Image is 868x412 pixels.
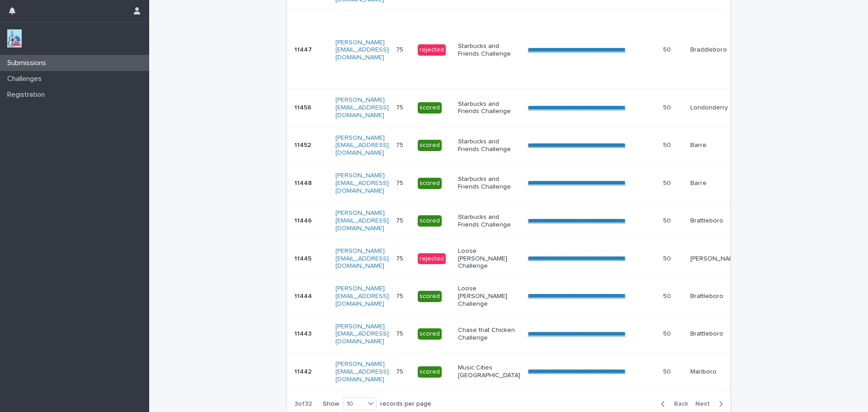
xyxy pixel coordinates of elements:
p: Loose [PERSON_NAME] Challenge [458,285,520,308]
p: 11445 [294,253,313,263]
p: 50 [663,291,673,300]
div: scored [418,328,442,340]
p: Show [323,400,339,408]
span: Next [695,401,715,407]
p: 50 [663,140,673,149]
a: [PERSON_NAME][EMAIL_ADDRESS][DOMAIN_NAME] [335,135,389,156]
a: [PERSON_NAME][EMAIL_ADDRESS][DOMAIN_NAME] [335,285,389,307]
p: Brattleboro [690,293,750,300]
button: Next [692,400,730,408]
p: 11452 [294,140,313,149]
p: [PERSON_NAME] [690,255,750,263]
p: 50 [663,366,673,376]
div: scored [418,291,442,302]
p: 50 [663,102,673,112]
p: 11444 [294,291,314,300]
p: 50 [663,328,673,338]
a: [PERSON_NAME][EMAIL_ADDRESS][DOMAIN_NAME] [335,248,389,270]
p: Registration [4,90,52,99]
p: 50 [663,253,673,263]
p: Barre [690,180,750,187]
div: rejected [418,44,446,56]
p: 50 [663,215,673,225]
a: [PERSON_NAME][EMAIL_ADDRESS][DOMAIN_NAME] [335,97,389,118]
button: Back [654,400,692,408]
div: scored [418,178,442,189]
p: Starbucks and Friends Challenge [458,175,520,191]
p: Braddleboro [690,46,750,54]
div: scored [418,366,442,378]
p: Barre [690,142,750,149]
p: 75 [396,366,405,376]
div: scored [418,102,442,114]
p: 75 [396,291,405,300]
p: 11446 [294,215,314,225]
p: Starbucks and Friends Challenge [458,100,520,116]
div: rejected [418,253,446,265]
div: 10 [343,399,365,409]
p: Brattleboro [690,330,750,338]
p: records per page [380,400,431,408]
p: 11443 [294,328,313,338]
span: Back [669,401,688,407]
p: 75 [396,178,405,187]
a: [PERSON_NAME][EMAIL_ADDRESS][DOMAIN_NAME] [335,39,389,61]
p: 75 [396,102,405,112]
p: Music Cities [GEOGRAPHIC_DATA] [458,364,520,379]
a: [PERSON_NAME][EMAIL_ADDRESS][DOMAIN_NAME] [335,361,389,383]
p: Londonderry [690,104,750,112]
a: [PERSON_NAME][EMAIL_ADDRESS][DOMAIN_NAME] [335,172,389,194]
p: Loose [PERSON_NAME] Challenge [458,247,520,270]
p: 11447 [294,44,314,54]
p: 50 [663,178,673,187]
p: 75 [396,44,405,54]
img: jxsLJbdS1eYBI7rVAS4p [7,29,22,47]
p: Submissions [4,59,53,67]
div: scored [418,215,442,227]
div: scored [418,140,442,151]
p: Starbucks and Friends Challenge [458,43,520,58]
p: 75 [396,140,405,149]
p: 75 [396,215,405,225]
p: 11448 [294,178,314,187]
p: 11442 [294,366,313,376]
p: 11456 [294,102,313,112]
p: 75 [396,328,405,338]
a: [PERSON_NAME][EMAIL_ADDRESS][DOMAIN_NAME] [335,323,389,345]
p: Starbucks and Friends Challenge [458,213,520,229]
p: 75 [396,253,405,263]
p: Brattleboro [690,217,750,225]
p: Starbucks and Friends Challenge [458,138,520,153]
p: Challenges [4,75,49,83]
p: Chase that Chicken Challenge [458,327,520,342]
p: Marlboro [690,368,750,376]
p: 50 [663,44,673,54]
a: [PERSON_NAME][EMAIL_ADDRESS][DOMAIN_NAME] [335,210,389,232]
